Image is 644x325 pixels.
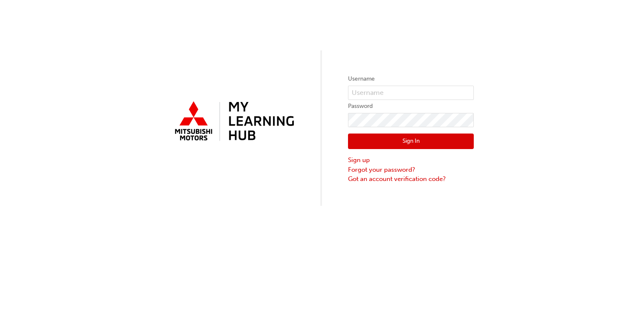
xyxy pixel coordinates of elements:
a: Forgot your password? [348,165,474,175]
button: Sign In [348,134,474,149]
img: mmal [170,98,296,146]
label: Password [348,101,474,111]
a: Got an account verification code? [348,174,474,184]
input: Username [348,86,474,100]
a: Sign up [348,155,474,165]
label: Username [348,74,474,84]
